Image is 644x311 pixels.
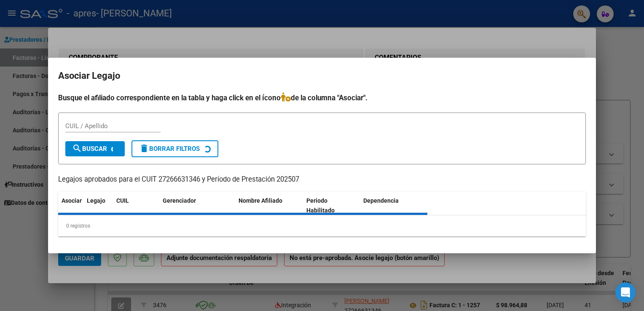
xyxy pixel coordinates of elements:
[235,192,303,220] datatable-header-cell: Nombre Afiliado
[72,145,107,153] span: Buscar
[615,282,636,303] div: Open Intercom Messenger
[58,92,586,103] h4: Busque el afiliado correspondiente en la tabla y haga click en el ícono de la columna "Asociar".
[113,192,159,220] datatable-header-cell: CUIL
[131,140,218,157] button: Borrar Filtros
[58,192,83,220] datatable-header-cell: Asociar
[116,197,129,204] span: CUIL
[159,192,235,220] datatable-header-cell: Gerenciador
[87,197,105,204] span: Legajo
[83,192,113,220] datatable-header-cell: Legajo
[72,143,82,153] mat-icon: search
[139,143,149,153] mat-icon: delete
[239,197,282,204] span: Nombre Afiliado
[139,145,200,153] span: Borrar Filtros
[306,197,335,214] span: Periodo Habilitado
[303,192,360,220] datatable-header-cell: Periodo Habilitado
[65,141,125,156] button: Buscar
[58,68,586,84] h2: Asociar Legajo
[163,197,196,204] span: Gerenciador
[363,197,399,204] span: Dependencia
[58,174,586,185] p: Legajos aprobados para el CUIT 27266631346 y Período de Prestación 202507
[62,197,82,204] span: Asociar
[360,192,428,220] datatable-header-cell: Dependencia
[58,215,586,236] div: 0 registros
